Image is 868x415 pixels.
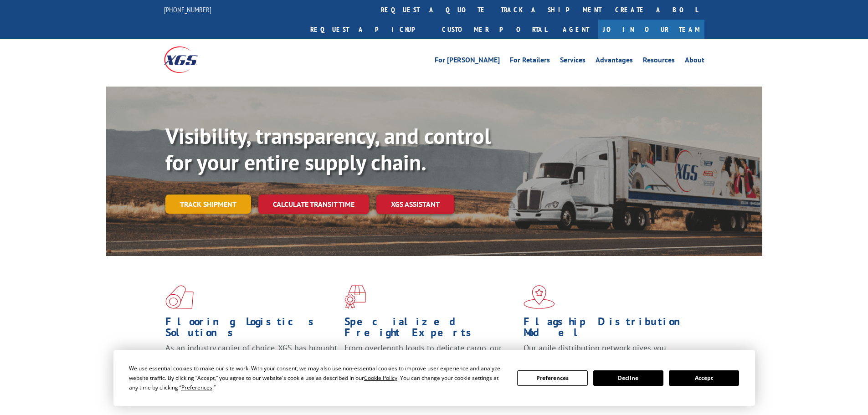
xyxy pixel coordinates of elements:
[669,370,739,386] button: Accept
[435,56,500,67] a: For [PERSON_NAME]
[181,384,212,391] span: Preferences
[165,316,338,343] h1: Flooring Logistics Solutions
[258,195,369,214] a: Calculate transit time
[164,5,211,14] a: [PHONE_NUMBER]
[165,285,194,309] img: xgs-icon-total-supply-chain-intelligence-red
[435,20,554,39] a: Customer Portal
[517,370,587,386] button: Preferences
[165,343,337,375] span: As an industry carrier of choice, XGS has brought innovation and dedication to flooring logistics...
[129,364,506,392] div: We use essential cookies to make our site work. With your consent, we may also use non-essential ...
[598,20,704,39] a: Join Our Team
[510,56,550,67] a: For Retailers
[344,285,366,309] img: xgs-icon-focused-on-flooring-red
[524,285,555,309] img: xgs-icon-flagship-distribution-model-red
[560,56,586,67] a: Services
[113,350,755,406] div: Cookie Consent Prompt
[165,195,251,214] a: Track shipment
[524,316,696,343] h1: Flagship Distribution Model
[596,56,633,67] a: Advantages
[643,56,675,67] a: Resources
[685,56,704,67] a: About
[524,343,691,364] span: Our agile distribution network gives you nationwide inventory management on demand.
[165,122,491,176] b: Visibility, transparency, and control for your entire supply chain.
[344,343,517,383] p: From overlength loads to delicate cargo, our experienced staff knows the best way to move your fr...
[303,20,435,39] a: Request a pickup
[554,20,598,39] a: Agent
[364,374,397,382] span: Cookie Policy
[593,370,663,386] button: Decline
[376,195,454,214] a: XGS ASSISTANT
[344,316,517,343] h1: Specialized Freight Experts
